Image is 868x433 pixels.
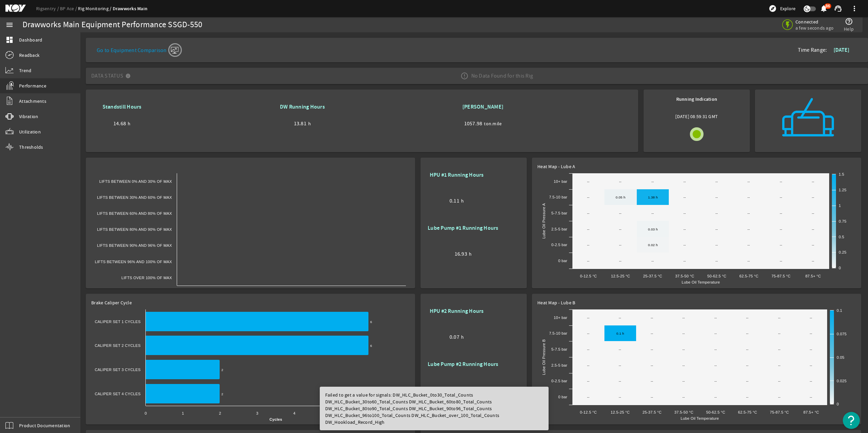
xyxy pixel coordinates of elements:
text: 50-62.5 °C [707,274,726,278]
text: -- [715,211,718,215]
text: -- [812,180,814,183]
span: Thresholds [19,144,43,150]
span: 14.68 [113,120,126,127]
text: -- [683,227,686,231]
text: -- [812,243,814,247]
text: 0.075 [837,332,847,336]
text: -- [810,316,812,320]
text: -- [778,379,780,383]
text: 10+ bar [554,316,567,320]
text: 87.5+ °C [805,274,821,278]
text: -- [780,227,782,231]
text: 37.5-50 °C [675,274,694,278]
text: 0.1 h [616,332,624,335]
span: Explore [780,5,795,12]
text: -- [747,243,750,247]
text: 12.5-25 °C [611,274,630,278]
text: -- [746,332,748,335]
text: 0 bar [558,395,567,399]
span: 0.07 [449,334,459,340]
text: 0-2.5 bar [551,243,567,247]
text: 25-37.5 °C [643,410,662,414]
span: Heat Map - Lube B [537,300,575,306]
span: h [461,334,464,340]
text: -- [619,211,621,215]
text: 3 [256,411,258,415]
text: 6 [370,320,372,324]
a: BP Ace [60,5,78,12]
text: -- [682,348,685,351]
text: -- [619,348,621,351]
span: Connected [795,19,834,25]
text: -- [587,379,589,383]
text: -- [812,195,814,199]
span: Vibration [19,113,38,120]
text: -- [714,348,717,351]
text: 10+ bar [554,179,567,183]
text: -- [587,316,589,320]
text: -- [619,395,621,399]
text: 0-12.5 °C [580,410,597,414]
text: Lifts Between 0% and 30% of Max [99,179,172,183]
text: 5-7.5 bar [551,347,567,351]
text: 0 [145,411,147,415]
text: 0.03 h [648,227,658,231]
text: 2 [221,368,223,372]
text: Lifts Between 30% and 60% of Max [97,195,172,199]
span: Help [844,26,854,32]
text: Lube Oil Temperature [681,416,719,420]
text: -- [651,332,653,335]
text: -- [587,395,589,399]
text: -- [746,364,748,367]
text: -- [810,395,812,399]
text: Lifts Between 90% and 96% of Max [97,243,172,247]
text: 87.5+ °C [803,410,819,414]
text: -- [587,348,589,351]
text: -- [780,180,782,183]
text: -- [619,180,621,183]
text: -- [619,259,621,263]
text: -- [619,316,621,320]
text: 0.1 [837,308,842,312]
span: Product Documentation [19,422,70,429]
text: -- [683,243,686,247]
text: 0 bar [558,259,567,263]
text: -- [651,379,653,383]
text: 1 [182,411,184,415]
text: -- [747,180,750,183]
b: [DATE] [834,46,849,53]
text: -- [587,211,589,215]
text: 1 [839,204,841,208]
text: -- [619,227,621,231]
text: -- [746,395,748,399]
text: -- [651,348,653,351]
div: Time Range: [798,44,863,56]
span: Performance [19,82,46,89]
text: -- [747,211,750,215]
mat-icon: help_outline [845,17,853,26]
text: -- [587,364,589,367]
text: -- [651,211,654,215]
text: 0.5 [839,235,844,239]
text: 0 [837,402,839,406]
text: Lube Oil Pressure A [542,203,546,239]
text: -- [683,180,686,183]
text: -- [780,243,782,247]
span: 1057.98 [464,120,483,127]
text: Caliper Set 2 Cycles [95,343,141,348]
text: Caliper Set 3 Cycles [95,368,141,372]
text: 2.5-5 bar [551,363,567,367]
text: -- [587,332,589,335]
span: Trend [19,67,31,74]
span: h [308,120,311,127]
text: 2.5-5 bar [551,227,567,231]
b: [PERSON_NAME] [462,103,503,110]
text: -- [619,243,621,247]
a: Rig Monitoring [78,5,112,12]
b: DW Running Hours [280,103,325,110]
span: h [461,197,464,204]
span: Readback [19,52,40,59]
text: 37.5-50 °C [674,410,693,414]
a: Go to Equipment Comparison [97,42,180,55]
text: -- [715,243,718,247]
